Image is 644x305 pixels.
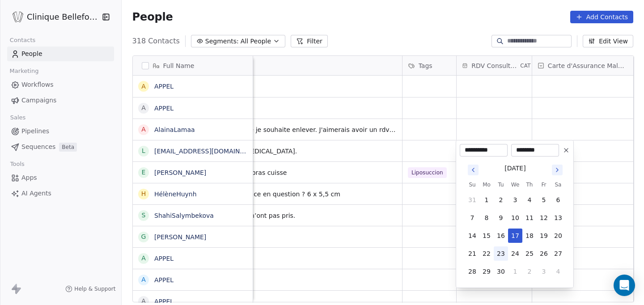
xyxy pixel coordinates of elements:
[508,193,522,207] button: 3
[508,211,522,225] button: 10
[522,193,537,207] button: 4
[551,211,565,225] button: 13
[508,180,522,189] th: Wednesday
[479,246,494,261] button: 22
[465,193,479,207] button: 31
[479,264,494,279] button: 29
[522,246,537,261] button: 25
[479,193,494,207] button: 1
[537,211,551,225] button: 12
[465,246,479,261] button: 21
[551,264,565,279] button: 4
[494,246,508,261] button: 23
[479,180,494,189] th: Monday
[551,180,565,189] th: Saturday
[494,193,508,207] button: 2
[479,211,494,225] button: 8
[551,246,565,261] button: 27
[467,164,479,176] button: Go to previous month
[465,180,479,189] th: Sunday
[522,264,537,279] button: 2
[537,246,551,261] button: 26
[504,164,525,173] div: [DATE]
[537,264,551,279] button: 3
[551,164,563,176] button: Go to next month
[494,229,508,243] button: 16
[494,180,508,189] th: Tuesday
[479,229,494,243] button: 15
[508,229,522,243] button: 17
[465,211,479,225] button: 7
[494,211,508,225] button: 9
[494,264,508,279] button: 30
[465,229,479,243] button: 14
[508,264,522,279] button: 1
[465,264,479,279] button: 28
[522,211,537,225] button: 11
[508,246,522,261] button: 24
[537,193,551,207] button: 5
[537,180,551,189] th: Friday
[522,229,537,243] button: 18
[551,193,565,207] button: 6
[522,180,537,189] th: Thursday
[551,229,565,243] button: 20
[537,229,551,243] button: 19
